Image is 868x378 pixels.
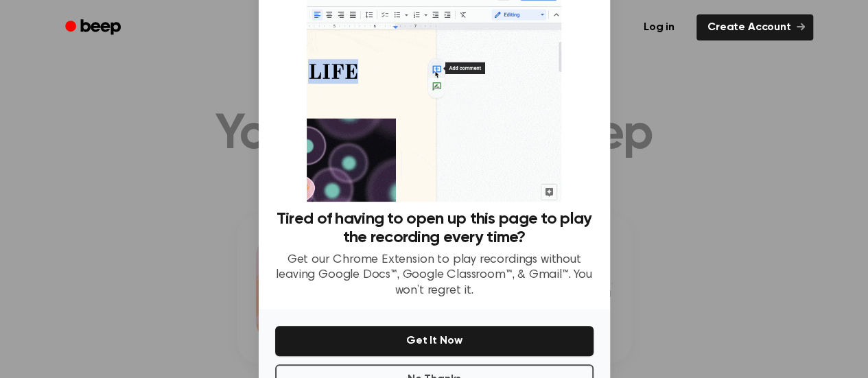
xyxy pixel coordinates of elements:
p: Get our Chrome Extension to play recordings without leaving Google Docs™, Google Classroom™, & Gm... [275,252,594,299]
a: Beep [56,14,133,41]
h3: Tired of having to open up this page to play the recording every time? [275,210,594,247]
a: Create Account [696,14,813,40]
button: Get It Now [275,326,594,356]
a: Log in [630,12,688,43]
